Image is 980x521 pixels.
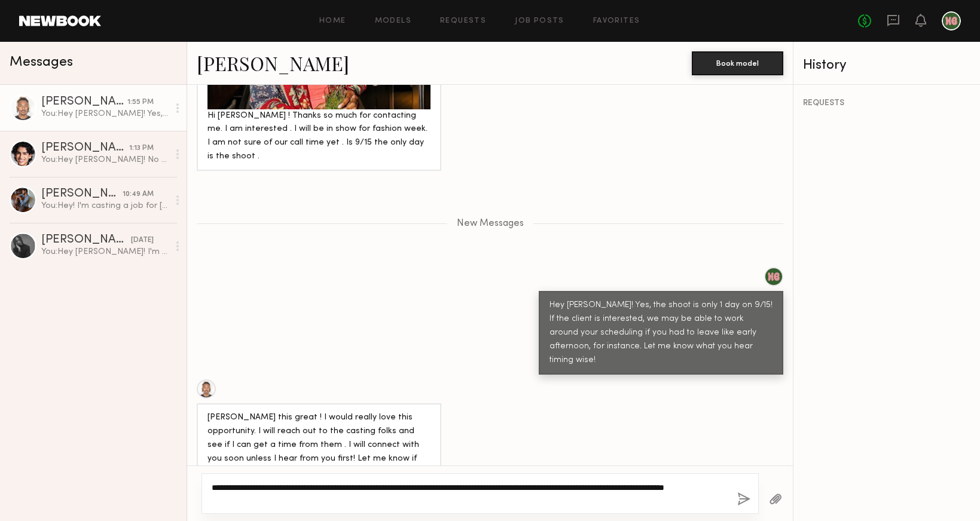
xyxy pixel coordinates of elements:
[41,108,169,119] div: You: Hey [PERSON_NAME]! Yes, the shoot is only 1 day on 9/15! If the client is interested, we may...
[41,96,127,108] div: [PERSON_NAME]
[207,109,431,164] div: Hi [PERSON_NAME] ! Thanks so much for contacting me. I am interested . I will be in show for fash...
[127,97,154,108] div: 1:55 PM
[692,51,783,75] button: Book model
[593,17,640,25] a: Favorites
[375,17,411,25] a: Models
[803,99,970,108] div: REQUESTS
[515,17,564,25] a: Job Posts
[457,219,524,229] span: New Messages
[549,299,773,367] div: Hey [PERSON_NAME]! Yes, the shoot is only 1 day on 9/15! If the client is interested, we may be a...
[41,142,129,154] div: [PERSON_NAME]
[803,59,970,72] div: History
[41,200,169,212] div: You: Hey! I'm casting a job for [PERSON_NAME] on 9/15. Are you available/interested? Also do you ...
[440,17,486,25] a: Requests
[319,17,346,25] a: Home
[10,56,73,69] span: Messages
[207,411,431,507] div: [PERSON_NAME] this great ! I would really love this opportunity. I will reach out to the casting ...
[692,57,783,68] a: Book model
[197,50,349,76] a: [PERSON_NAME]
[41,246,169,258] div: You: Hey [PERSON_NAME]! I'm casting a job for [PERSON_NAME] on 9/15. Are you available/interested...
[123,189,154,200] div: 10:49 AM
[41,154,169,166] div: You: Hey [PERSON_NAME]! No worries at all! Do you want to share the updated photos via attachment...
[131,235,154,246] div: [DATE]
[41,188,123,200] div: [PERSON_NAME]
[129,143,154,154] div: 1:13 PM
[41,234,131,246] div: [PERSON_NAME]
